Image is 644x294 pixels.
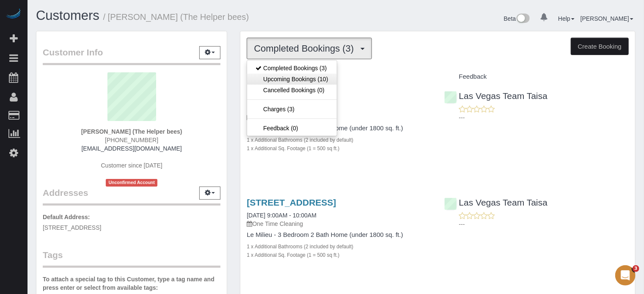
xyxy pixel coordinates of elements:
p: --- [459,113,629,122]
iframe: Intercom live chat [615,265,636,286]
a: Customers [36,8,99,23]
img: Automaid Logo [5,8,22,20]
a: Upcoming Bookings (10) [247,74,336,85]
label: To attach a special tag to this Customer, type a tag name and press enter or select from availabl... [43,275,220,292]
small: / [PERSON_NAME] (The Helper bees) [103,12,249,22]
small: 1 x Additional Bathrooms (2 included by default) [247,137,353,143]
h4: Service [247,73,431,80]
span: 3 [633,265,639,272]
a: Beta [504,15,530,22]
span: [PHONE_NUMBER] [105,137,158,143]
a: [PERSON_NAME] [581,15,633,22]
h4: Feedback [444,73,629,80]
a: [STREET_ADDRESS] [247,198,336,207]
span: Unconfirmed Account [106,179,157,186]
button: Completed Bookings (3) [247,38,372,59]
h4: Le Milieu - 3 Bedroom 2 Bath Home (under 1800 sq. ft.) [247,231,431,239]
a: Las Vegas Team Taisa [444,91,548,101]
a: Feedback (0) [247,123,336,134]
img: New interface [516,14,530,25]
label: Default Address: [43,213,90,221]
a: [DATE] 9:00AM - 10:00AM [247,212,316,219]
span: Completed Bookings (3) [254,43,358,54]
span: [STREET_ADDRESS] [43,224,101,231]
p: --- [459,220,629,228]
button: Create Booking [571,38,629,55]
a: Cancelled Bookings (0) [247,85,336,96]
p: One Time Cleaning [247,220,431,228]
a: [EMAIL_ADDRESS][DOMAIN_NAME] [82,145,182,152]
a: Help [558,15,575,22]
p: One Time Cleaning [247,113,431,121]
a: Completed Bookings (3) [247,63,336,74]
h4: Le Milieu - 3 Bedroom 2 Bath Home (under 1800 sq. ft.) [247,125,431,132]
span: Customer since [DATE] [101,162,162,169]
strong: [PERSON_NAME] (The Helper bees) [81,128,182,135]
legend: Customer Info [43,46,220,65]
a: Las Vegas Team Taisa [444,198,548,207]
small: 1 x Additional Bathrooms (2 included by default) [247,244,353,250]
small: 1 x Additional Sq. Footage (1 = 500 sq ft.) [247,252,339,258]
legend: Tags [43,249,220,268]
a: Charges (3) [247,104,336,115]
small: 1 x Additional Sq. Footage (1 = 500 sq ft.) [247,146,339,151]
